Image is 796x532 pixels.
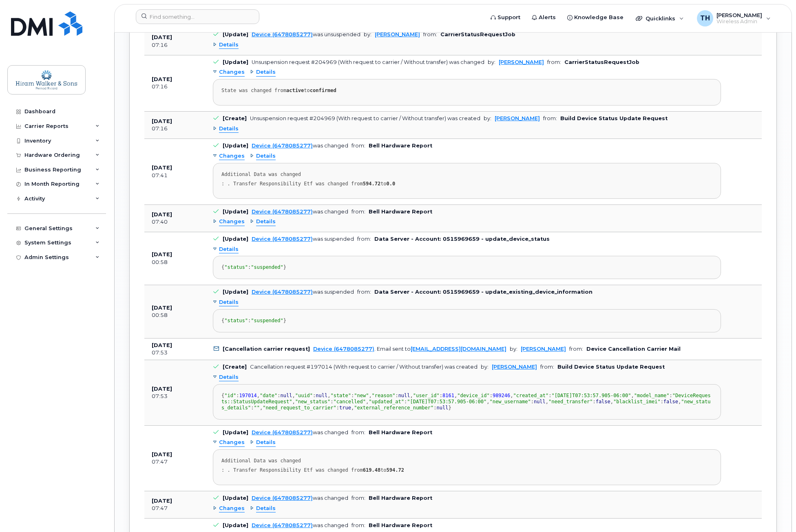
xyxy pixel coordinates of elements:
input: Find something... [136,9,259,24]
a: Device (6478085277) [252,236,313,242]
span: Details [219,374,239,381]
span: by: [510,346,517,352]
b: [DATE] [152,165,172,171]
b: Bell Hardware Report [369,522,432,528]
b: Build Device Status Update Request [557,364,665,370]
b: [Cancellation carrier request] [223,346,310,352]
div: was unsuspended [252,31,360,37]
span: Details [256,505,276,512]
div: 00:58 [152,312,198,319]
a: Support [485,9,526,26]
span: 989246 [493,393,510,398]
span: Wireless Admin [716,18,762,25]
a: [PERSON_NAME] [499,59,544,65]
span: null [534,399,546,404]
span: from: [357,289,371,295]
span: from: [357,236,371,242]
div: was changed [252,495,348,501]
b: [DATE] [152,498,172,504]
div: 07:47 [152,505,198,512]
a: Device (6478085277) [252,143,313,149]
span: "new" [354,393,369,398]
strong: 594.72 [387,467,404,473]
div: Cancellation request #197014 (With request to carrier / Without transfer) was created [250,364,478,370]
b: [Update] [223,522,248,528]
span: Alerts [539,13,556,22]
span: Changes [219,218,245,226]
b: [DATE] [152,118,172,124]
b: [Create] [223,364,247,370]
span: "need_transfer" [548,399,593,404]
div: { : } [221,264,712,270]
span: "blacklist_imei" [613,399,661,404]
a: Device (6478085277) [252,289,313,295]
b: CarrierStatusRequestJob [440,31,515,37]
b: [DATE] [152,211,172,218]
div: Additional Data was changed [221,458,712,464]
span: from: [352,209,365,215]
b: [Update] [223,429,248,435]
span: Details [256,439,276,446]
span: "cancelled" [334,399,366,404]
span: by: [484,115,491,121]
b: [Create] [223,115,247,121]
b: [Update] [223,143,248,149]
div: 07:16 [152,42,198,49]
span: Details [256,152,276,160]
span: "date" [260,393,277,398]
div: . Email sent to [313,346,506,352]
a: [PERSON_NAME] [521,346,566,352]
div: Additional Data was changed [221,171,712,178]
div: was changed [252,209,348,215]
span: TH [700,13,710,23]
span: Knowledge Base [574,13,624,22]
span: [PERSON_NAME] [716,12,762,18]
b: Bell Hardware Report [369,143,432,149]
a: Device (6478085277) [313,346,374,352]
div: 07:47 [152,458,198,466]
a: Device (6478085277) [252,31,313,37]
span: Details [219,299,239,306]
span: true [339,405,351,411]
div: { : , : , : , : , : , : , : , : , : , : , : , : , : , : , : , : , : } [221,393,712,411]
a: Device (6478085277) [252,495,313,501]
div: was suspended [252,236,354,242]
b: Bell Hardware Report [369,209,432,215]
span: from: [352,143,365,149]
b: Bell Hardware Report [369,495,432,501]
span: from: [547,59,561,65]
span: "status" [224,318,248,323]
span: null [281,393,292,398]
strong: active [286,88,304,93]
span: Details [219,41,239,49]
span: "device_id" [457,393,489,398]
span: false [596,399,610,404]
div: Quicklinks [630,10,690,26]
a: Alerts [526,9,562,26]
div: 07:53 [152,393,198,400]
span: "suspended" [251,264,283,270]
span: "need_request_to_carrier" [263,405,336,411]
b: Bell Hardware Report [369,429,432,435]
span: "new_username" [490,399,531,404]
b: [DATE] [152,451,172,457]
a: Knowledge Base [562,9,629,26]
span: Changes [219,152,245,160]
a: Device (6478085277) [252,522,313,528]
span: "id" [224,393,236,398]
span: Changes [219,439,245,446]
span: null [316,393,327,398]
span: "suspended" [251,318,283,323]
span: "model_name" [634,393,670,398]
div: was suspended [252,289,354,295]
b: [Update] [223,236,248,242]
a: Device (6478085277) [252,429,313,435]
b: Data Server - Account: 0515969659 - update_device_status [374,236,550,242]
b: [Update] [223,495,248,501]
strong: 0.0 [387,181,396,187]
span: by: [364,31,371,37]
b: [DATE] [152,305,172,311]
a: [EMAIL_ADDRESS][DOMAIN_NAME] [411,346,506,352]
b: [DATE] [152,34,172,40]
a: [PERSON_NAME] [495,115,540,121]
